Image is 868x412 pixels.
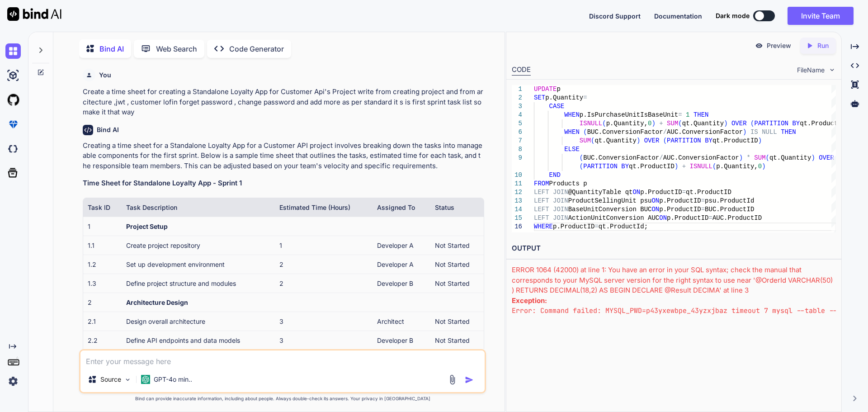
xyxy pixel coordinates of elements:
span: ( [765,154,769,161]
span: SUM [667,120,678,127]
th: Assigned To [373,198,430,217]
span: OVER [819,154,834,161]
span: = [594,223,598,230]
span: ProductSellingUnit psu [568,197,651,204]
span: + [682,163,685,170]
span: LEFT [534,214,549,222]
span: = [708,214,712,222]
span: WHEN [564,128,580,136]
span: BY [792,120,800,127]
span: JOIN [553,197,568,204]
td: 3 [275,312,373,331]
td: Create project repository [122,236,275,255]
td: 2.1 [83,312,122,331]
span: = [701,197,704,204]
span: ( [583,128,587,136]
span: AUC.ConversionFactor [667,128,743,136]
div: 1 [512,85,522,94]
div: 14 [512,205,522,214]
span: ActionUnitConversion AUC [568,214,659,222]
span: OVER [644,137,659,144]
span: LEFT [534,197,549,204]
span: ) [724,120,727,127]
span: JOIN [553,189,568,196]
span: ON [632,189,640,196]
td: Design overall architecture [122,312,275,331]
span: LEFT [534,206,549,213]
pre: Error: Command failed: MYSQL_PWD=p43yxewbpe_43yzxjbaz timeout 7 mysql --table --host=mysql --user... [512,306,836,377]
span: qt.Quantity [682,120,723,127]
span: ON [651,206,659,213]
div: CODE [512,65,531,76]
span: PARTITION [583,163,618,170]
span: UPDATE [534,85,557,93]
p: Bind can provide inaccurate information, including about people. Always double-check its answers.... [79,395,486,402]
span: p.Quantity, [606,120,647,127]
span: p.ProductID [659,197,701,204]
span: ) [762,163,765,170]
div: 16 [512,223,522,231]
span: IS [750,128,758,136]
span: FileName [797,66,825,75]
span: WHERE [534,223,553,230]
img: darkCloudIdeIcon [5,141,21,156]
td: 1.1 [83,236,122,255]
img: icon [465,375,474,384]
td: Not Started [430,236,484,255]
h6: Bind AI [97,125,119,134]
button: Documentation [654,11,702,21]
span: NULL [762,128,777,136]
th: Status [430,198,484,217]
span: ( [712,163,716,170]
img: Bind AI [7,7,61,21]
span: = [678,111,682,118]
span: ISNULL [689,163,712,170]
span: p.ProductID [553,223,594,230]
div: 8 [512,145,522,154]
span: BY [621,163,629,170]
span: p [557,85,560,93]
span: qt.Quantity [594,137,636,144]
div: 11 [512,180,522,188]
p: Creating a time sheet for a Standalone Loyalty App for a Customer API project involves breaking d... [83,141,484,171]
img: attachment [447,374,458,385]
img: settings [5,374,21,389]
span: BaseUnitConversion BUC [568,206,651,213]
div: 7 [512,137,522,145]
span: ( [602,120,606,127]
h6: You [99,71,111,80]
td: Not Started [430,255,484,274]
p: Source [100,375,121,384]
span: = [583,94,587,101]
h3: Time Sheet for Standalone Loyalty App - Sprint 1 [83,178,484,189]
span: ) [811,154,815,161]
span: ( [678,120,682,127]
span: AUC.ConversionFactor [663,154,739,161]
div: 4 [512,111,522,119]
p: GPT-4o min.. [154,375,192,384]
span: Products p [549,180,587,187]
td: 2 [83,293,122,312]
span: ) [758,137,761,144]
span: p.ProductID [640,189,682,196]
span: PARTITION [754,120,788,127]
span: BUC.ConversionFactor [587,128,663,136]
span: SUM [754,154,765,161]
span: Dark mode [716,11,750,20]
span: ( [579,163,583,170]
td: Developer B [373,331,430,350]
button: Invite Team [788,7,854,25]
span: / [663,128,666,136]
p: Web Search [156,43,197,54]
span: Discord Support [589,12,641,20]
span: Documentation [654,12,702,20]
span: qt.Quantity [769,154,811,161]
th: Task ID [83,198,122,217]
span: THEN [781,128,796,136]
span: FROM [534,180,549,187]
th: Task Description [122,198,275,217]
span: JOIN [553,206,568,213]
div: 5 [512,119,522,128]
span: THEN [693,111,709,118]
td: 3 [275,331,373,350]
